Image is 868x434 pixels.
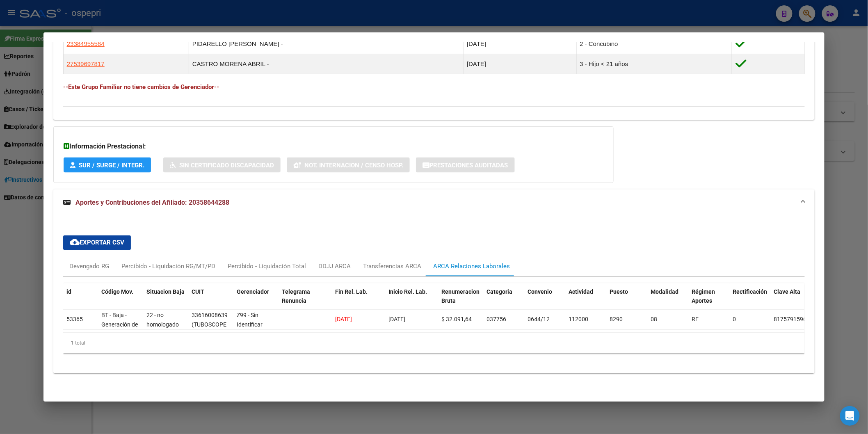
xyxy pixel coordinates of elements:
span: BT - Baja - Generación de Clave [101,312,138,338]
mat-expansion-panel-header: Aportes y Contribuciones del Afiliado: 20358644288 [53,190,815,216]
datatable-header-cell: Situacion Baja [143,283,188,320]
button: Sin Certificado Discapacidad [163,158,281,173]
span: Categoria [487,289,513,295]
span: Modalidad [651,289,679,295]
datatable-header-cell: Telegrama Renuncia [279,283,332,320]
div: Percibido - Liquidación Total [228,262,306,271]
span: SUR / SURGE / INTEGR. [79,162,144,169]
mat-icon: cloud_download [70,238,80,247]
span: Telegrama Renuncia [282,289,310,305]
span: Prestaciones Auditadas [429,162,508,169]
span: Clave Alta [774,289,801,295]
span: (TUBOSCOPE VETCO DE ARGENTINA S A) [192,322,228,356]
h3: Información Prestacional: [64,142,603,151]
datatable-header-cell: Inicio Rel. Lab. [385,283,439,320]
datatable-header-cell: Actividad [566,283,607,320]
span: Código Mov. [101,289,133,295]
span: Régimen Aportes [692,289,715,305]
datatable-header-cell: Puesto [607,283,648,320]
span: 53365 [66,316,83,323]
button: SUR / SURGE / INTEGR. [64,158,151,173]
div: 33616008639 [192,311,228,320]
span: Not. Internacion / Censo Hosp. [304,162,403,169]
td: [DATE] [464,54,576,74]
span: Aportes y Contribuciones del Afiliado: 20358644288 [75,199,229,206]
datatable-header-cell: Gerenciador [233,283,279,320]
span: CUIT [192,289,204,295]
span: Rectificación [733,289,767,295]
div: ARCA Relaciones Laborales [434,262,510,271]
div: 1 total [63,333,805,354]
span: 08 [651,316,658,323]
span: Renumeracion Bruta [442,289,480,305]
td: 3 - Hijo < 21 años [576,54,732,74]
span: Z99 - Sin Identificar [237,312,263,328]
td: CASTRO MORENA ABRIL - [189,54,463,74]
span: Actividad [569,289,594,295]
datatable-header-cell: Clave Alta [771,283,853,320]
span: 112000 [569,316,589,323]
div: Aportes y Contribuciones del Afiliado: 20358644288 [53,216,815,373]
datatable-header-cell: Rectificación [730,283,771,320]
span: [DATE] [335,316,352,323]
span: Inicio Rel. Lab. [388,289,427,295]
td: PIDARELLO [PERSON_NAME] - [189,34,463,54]
datatable-header-cell: Modalidad [648,283,689,320]
span: $ 32.091,64 [442,316,472,323]
span: 8290 [610,316,623,323]
button: Exportar CSV [63,235,131,250]
div: Transferencias ARCA [363,262,421,271]
span: 037756 [487,316,507,323]
span: Puesto [610,289,628,295]
span: Situacion Baja [146,289,185,295]
datatable-header-cell: Renumeracion Bruta [439,283,484,320]
div: Devengado RG [69,262,109,271]
span: 27539697817 [67,60,105,67]
span: id [66,289,71,295]
span: Convenio [528,289,553,295]
span: [DATE] [388,316,405,323]
span: 22 - no homologado [146,312,179,328]
datatable-header-cell: Régimen Aportes [689,283,730,320]
datatable-header-cell: id [63,283,98,320]
button: Prestaciones Auditadas [416,158,515,173]
span: 81757915960013055795 [774,316,840,323]
span: Sin Certificado Discapacidad [179,162,274,169]
div: Percibido - Liquidación RG/MT/PD [121,262,215,271]
span: Gerenciador [237,289,269,295]
div: DDJJ ARCA [318,262,351,271]
span: Fin Rel. Lab. [335,289,368,295]
datatable-header-cell: Convenio [525,283,566,320]
span: 0 [733,316,736,323]
td: 2 - Concubino [576,34,732,54]
datatable-header-cell: Código Mov. [98,283,143,320]
td: [DATE] [464,34,576,54]
div: Open Intercom Messenger [840,406,860,426]
button: Not. Internacion / Censo Hosp. [287,158,410,173]
span: RE [692,316,699,323]
span: 23384955584 [67,40,105,47]
datatable-header-cell: CUIT [188,283,233,320]
h4: --Este Grupo Familiar no tiene cambios de Gerenciador-- [63,82,805,91]
span: 0644/12 [528,316,550,323]
datatable-header-cell: Fin Rel. Lab. [332,283,385,320]
span: Exportar CSV [70,239,124,247]
datatable-header-cell: Categoria [484,283,525,320]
